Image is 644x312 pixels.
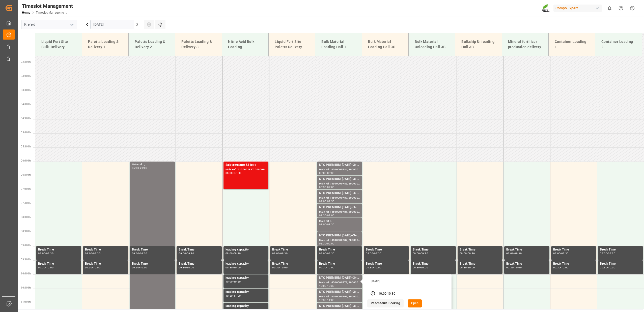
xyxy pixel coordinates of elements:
[46,266,53,269] div: 10:00
[560,252,561,255] div: -
[319,223,326,226] div: 08:00
[319,233,360,238] div: NTC PREMIUM [DATE]+3+TE BULK
[367,299,403,307] button: Reschedule Booking
[366,261,407,266] div: Break Time
[327,266,334,269] div: 10:00
[506,252,514,255] div: 09:00
[326,266,327,269] div: -
[514,266,514,269] div: -
[234,266,241,269] div: 10:00
[233,309,234,311] div: -
[22,2,73,10] div: Timeslot Management
[92,252,93,255] div: -
[140,252,147,255] div: 09:30
[459,37,498,52] div: Bulkship Unloading Hall 3B
[327,172,334,174] div: 06:30
[370,279,446,283] div: [DATE]
[319,290,360,295] div: NTC PREMIUM [DATE]+3+TE BULK
[366,37,404,52] div: Bulk Material Loading Hall 3C
[21,145,31,148] span: 05:30 Hr
[226,290,267,295] div: loading capacity
[233,252,234,255] div: -
[226,309,233,311] div: 11:00
[319,177,360,182] div: NTC PREMIUM [DATE]+3+TE BULK
[506,37,544,52] div: Mineral fertilizer production delivery
[553,261,594,266] div: Break Time
[420,266,421,269] div: -
[319,210,360,214] div: Main ref : 4500000781, 2000000504
[93,266,100,269] div: 10:00
[319,219,360,223] div: Main ref : ,
[234,172,241,174] div: 07:00
[327,285,334,287] div: 10:30
[319,172,326,174] div: 06:00
[21,117,31,120] span: 04:30 Hr
[140,167,147,169] div: 21:00
[327,223,334,226] div: 08:30
[186,266,187,269] div: -
[85,252,92,255] div: 09:00
[608,252,615,255] div: 09:30
[514,252,522,255] div: 09:30
[600,247,641,252] div: Break Time
[233,295,234,297] div: -
[319,285,326,287] div: 10:00
[85,247,126,252] div: Break Time
[21,244,31,247] span: 09:00 Hr
[460,266,467,269] div: 09:30
[38,252,45,255] div: 09:00
[45,252,46,255] div: -
[506,247,547,252] div: Break Time
[21,131,31,134] span: 05:00 Hr
[226,247,267,252] div: loading capacity
[373,266,374,269] div: -
[21,216,31,219] span: 08:00 Hr
[21,89,31,91] span: 03:30 Hr
[319,275,360,280] div: NTC PREMIUM [DATE]+3+TE BULK
[21,300,31,303] span: 11:00 Hr
[319,205,360,210] div: NTC PREMIUM [DATE]+3+TE BULK
[272,247,313,252] div: Break Time
[132,252,139,255] div: 09:00
[413,37,451,52] div: Bulk Material Unloading Hall 3B
[226,261,267,266] div: loading capacity
[226,252,233,255] div: 09:00
[21,258,31,261] span: 09:30 Hr
[187,252,194,255] div: 09:30
[319,191,360,196] div: NTC PREMIUM [DATE]+3+TE BULK
[615,3,627,14] button: Help Center
[468,252,475,255] div: 09:30
[132,163,173,167] div: Main ref : ,
[132,247,173,252] div: Break Time
[233,172,234,174] div: -
[326,172,327,174] div: -
[326,299,327,301] div: -
[413,247,454,252] div: Break Time
[460,247,501,252] div: Break Time
[233,280,234,283] div: -
[319,304,360,309] div: NTC PREMIUM [DATE]+3+TE BULK
[326,186,327,188] div: -
[234,280,241,283] div: 10:30
[226,168,267,172] div: Main ref : 6100001837, 2000001476
[366,252,373,255] div: 09:00
[553,3,604,13] button: Compo Expert
[506,266,514,269] div: 09:30
[374,266,381,269] div: 10:00
[139,266,140,269] div: -
[179,261,220,266] div: Break Time
[226,266,233,269] div: 09:30
[21,202,31,204] span: 07:30 Hr
[600,261,641,266] div: Break Time
[608,266,615,269] div: 10:00
[21,230,31,233] span: 08:30 Hr
[234,309,241,311] div: 11:30
[21,272,31,275] span: 10:00 Hr
[226,172,233,174] div: 06:00
[85,266,92,269] div: 09:30
[326,252,327,255] div: -
[561,266,569,269] div: 10:00
[234,295,241,297] div: 11:00
[514,252,514,255] div: -
[319,295,360,299] div: Main ref : 4500000791, 2000000504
